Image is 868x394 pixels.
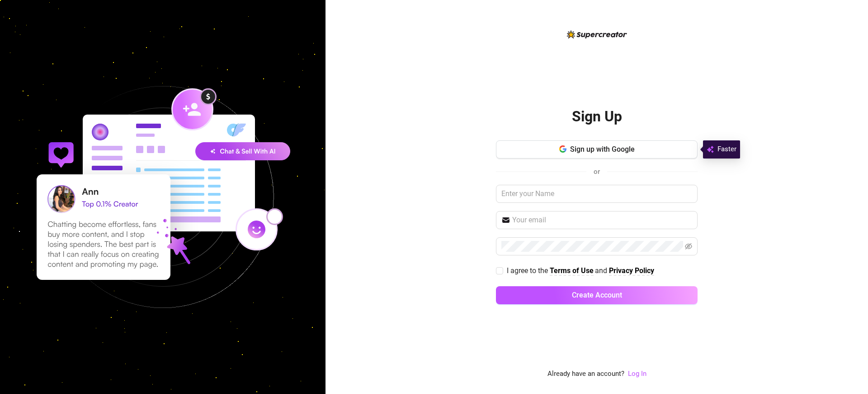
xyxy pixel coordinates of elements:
span: Create Account [572,291,622,299]
input: Enter your Name [496,185,698,203]
img: logo-BBDzfeDw.svg [567,30,627,38]
strong: Privacy Policy [609,266,654,275]
strong: Terms of Use [550,266,594,275]
span: Faster [717,144,736,155]
input: Your email [512,215,692,226]
span: eye-invisible [685,243,692,250]
a: Privacy Policy [609,266,654,276]
span: Sign up with Google [570,145,635,154]
button: Create Account [496,286,698,304]
span: or [594,168,600,176]
a: Log In [628,370,646,378]
h2: Sign Up [572,107,622,126]
span: and [595,266,609,275]
button: Sign up with Google [496,140,698,159]
a: Terms of Use [550,266,594,276]
span: I agree to the [507,266,550,275]
img: signup-background-D0MIrEPF.svg [6,40,319,354]
img: svg%3e [707,144,714,155]
span: Already have an account? [547,369,624,380]
a: Log In [628,369,646,380]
